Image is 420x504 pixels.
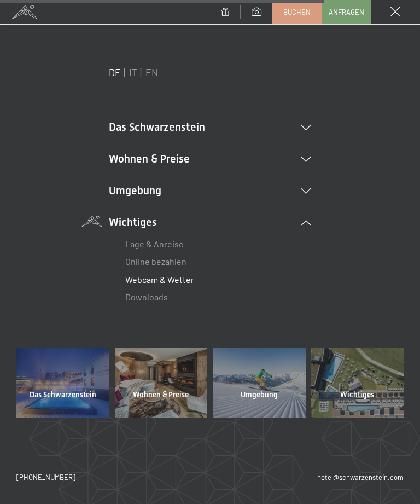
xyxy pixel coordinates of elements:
a: Wohnen & Preise Wetter und Webcam: Ahrntal in Südtirol [112,348,211,418]
span: Anfragen [329,7,364,17]
span: Das Schwarzenstein [30,390,96,401]
a: Lage & Anreise [125,239,184,249]
span: Wohnen & Preise [133,390,189,401]
span: [PHONE_NUMBER] [16,473,75,482]
a: Online bezahlen [125,256,186,267]
a: Webcam & Wetter [125,274,194,285]
span: Umgebung [241,390,278,401]
a: Downloads [125,292,168,302]
a: [PHONE_NUMBER] [16,472,75,482]
a: hotel@schwarzenstein.com [317,472,404,482]
span: Wichtiges [340,390,374,401]
span: Buchen [283,7,311,17]
a: Wichtiges Wetter und Webcam: Ahrntal in Südtirol [308,348,407,418]
a: Umgebung Wetter und Webcam: Ahrntal in Südtirol [210,348,308,418]
a: EN [145,66,158,78]
a: IT [129,66,137,78]
a: Das Schwarzenstein Wetter und Webcam: Ahrntal in Südtirol [14,348,112,418]
a: Anfragen [322,1,370,24]
a: DE [109,66,121,78]
a: Buchen [273,1,321,24]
